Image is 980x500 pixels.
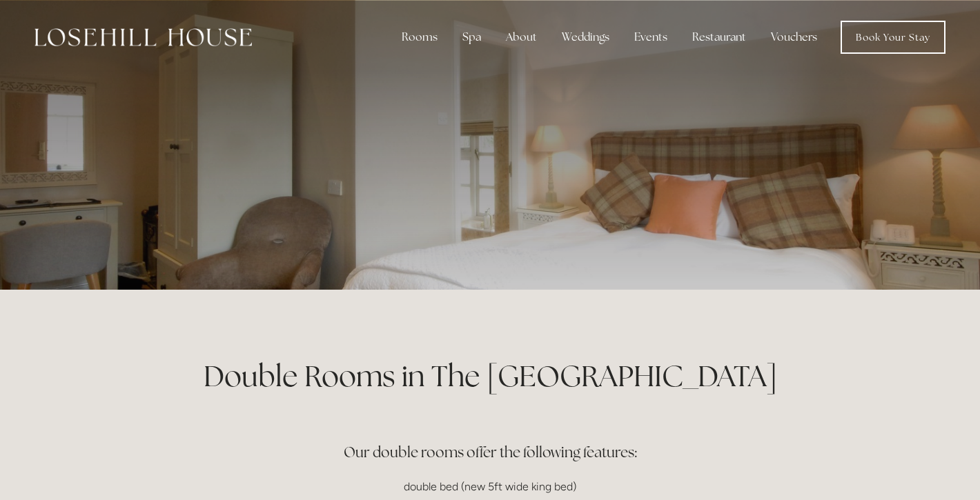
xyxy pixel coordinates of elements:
[841,21,945,54] a: Book Your Stay
[160,411,820,466] h3: Our double rooms offer the following features:
[391,23,449,51] div: Rooms
[35,28,252,46] img: Losehill House
[495,23,548,51] div: About
[623,23,678,51] div: Events
[160,356,820,397] h1: Double Rooms in The [GEOGRAPHIC_DATA]
[760,23,828,51] a: Vouchers
[451,23,492,51] div: Spa
[551,23,620,51] div: Weddings
[681,23,757,51] div: Restaurant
